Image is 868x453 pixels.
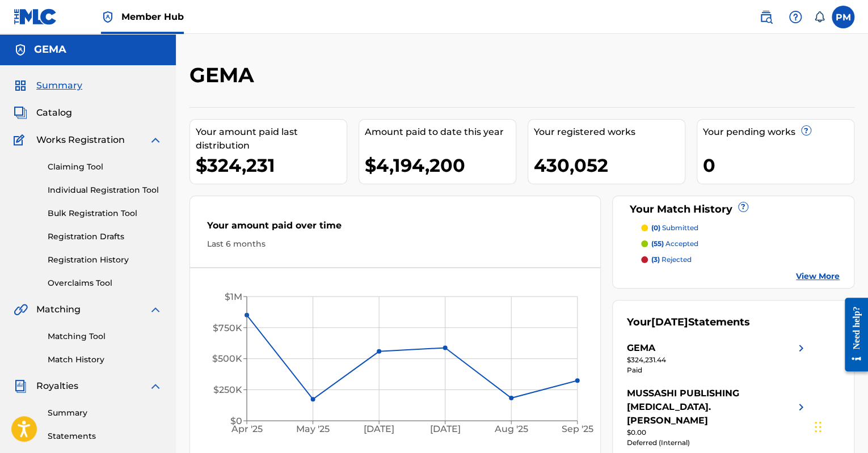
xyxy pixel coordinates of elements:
[48,430,162,442] a: Statements
[759,10,773,24] img: search
[14,9,57,25] img: MLC Logo
[641,255,840,265] a: (3) rejected
[14,379,27,393] img: Royalties
[651,223,698,233] p: submitted
[562,424,593,434] tspan: Sep '25
[430,424,461,434] tspan: [DATE]
[651,255,692,265] p: rejected
[755,6,777,28] a: Public Search
[651,255,660,264] span: (3)
[196,125,347,153] div: Your amount paid last distribution
[794,387,808,427] img: right chevron icon
[296,424,330,434] tspan: May '25
[14,133,28,147] img: Works Registration
[627,341,808,375] a: GEMAright chevron icon$324,231.44Paid
[48,354,162,366] a: Match History
[48,277,162,289] a: Overclaims Tool
[627,341,655,355] div: GEMA
[48,231,162,243] a: Registration Drafts
[207,219,583,238] div: Your amount paid over time
[225,291,242,302] tspan: $1M
[836,289,868,380] iframe: Resource Center
[641,223,840,233] a: (0) submitted
[627,438,808,448] div: Deferred (Internal)
[703,125,854,139] div: Your pending works
[14,79,82,92] a: SummarySummary
[213,322,242,333] tspan: $750K
[739,202,748,211] span: ?
[48,184,162,196] a: Individual Registration Tool
[784,6,807,28] div: Help
[832,6,854,28] div: User Menu
[811,399,868,453] iframe: Chat Widget
[230,416,242,426] tspan: $0
[14,106,72,120] a: CatalogCatalog
[149,379,162,393] img: expand
[814,11,825,23] div: Notifications
[627,387,808,448] a: MUSSASHI PUBLISHING [MEDICAL_DATA]. [PERSON_NAME]right chevron icon$0.00Deferred (Internal)
[703,153,854,178] div: 0
[36,79,82,92] span: Summary
[14,79,27,92] img: Summary
[651,223,660,232] span: (0)
[651,316,688,328] span: [DATE]
[213,384,242,395] tspan: $250K
[196,153,347,178] div: $324,231
[789,10,802,24] img: help
[627,427,808,438] div: $0.00
[101,10,115,24] img: Top Rightsholder
[149,303,162,316] img: expand
[494,424,528,434] tspan: Aug '25
[48,254,162,266] a: Registration History
[641,239,840,249] a: (55) accepted
[48,331,162,342] a: Matching Tool
[627,202,840,217] div: Your Match History
[365,125,516,139] div: Amount paid to date this year
[36,106,72,120] span: Catalog
[231,424,263,434] tspan: Apr '25
[36,379,78,393] span: Royalties
[149,133,162,147] img: expand
[627,387,794,427] div: MUSSASHI PUBLISHING [MEDICAL_DATA]. [PERSON_NAME]
[364,424,394,434] tspan: [DATE]
[48,407,162,419] a: Summary
[14,43,27,57] img: Accounts
[534,153,685,178] div: 430,052
[365,153,516,178] div: $4,194,200
[189,62,260,88] h2: GEMA
[627,315,750,330] div: Your Statements
[651,239,698,249] p: accepted
[534,125,685,139] div: Your registered works
[34,43,66,56] h5: GEMA
[627,365,808,375] div: Paid
[794,341,808,355] img: right chevron icon
[36,133,125,147] span: Works Registration
[14,303,28,316] img: Matching
[121,10,184,23] span: Member Hub
[48,161,162,173] a: Claiming Tool
[815,410,821,444] div: Ziehen
[36,303,81,316] span: Matching
[796,270,840,282] a: View More
[627,355,808,365] div: $324,231.44
[802,126,811,135] span: ?
[14,106,27,120] img: Catalog
[811,399,868,453] div: Chat-Widget
[212,353,242,364] tspan: $500K
[48,208,162,219] a: Bulk Registration Tool
[651,239,664,248] span: (55)
[207,238,583,250] div: Last 6 months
